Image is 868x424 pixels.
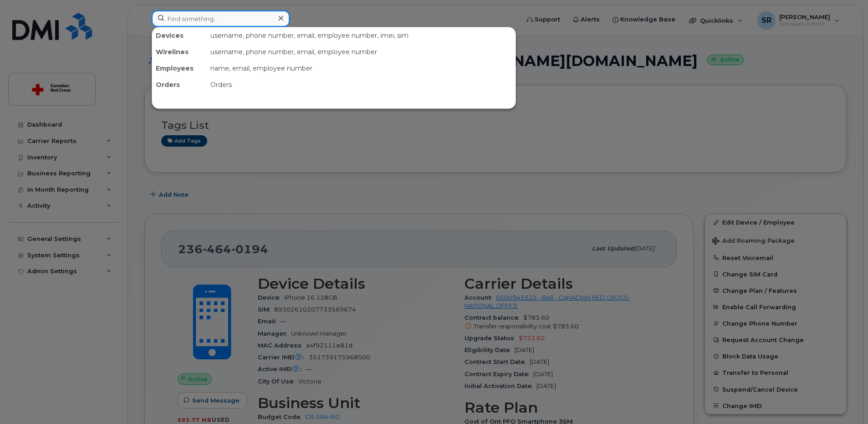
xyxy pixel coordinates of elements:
div: username, phone number, email, employee number, imei, sim [207,27,516,44]
div: username, phone number, email, employee number [207,44,516,60]
div: Wirelines [152,44,207,60]
div: Employees [152,60,207,77]
div: Orders [207,77,516,93]
div: name, email, employee number [207,60,516,77]
div: Devices [152,27,207,44]
div: Orders [152,77,207,93]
